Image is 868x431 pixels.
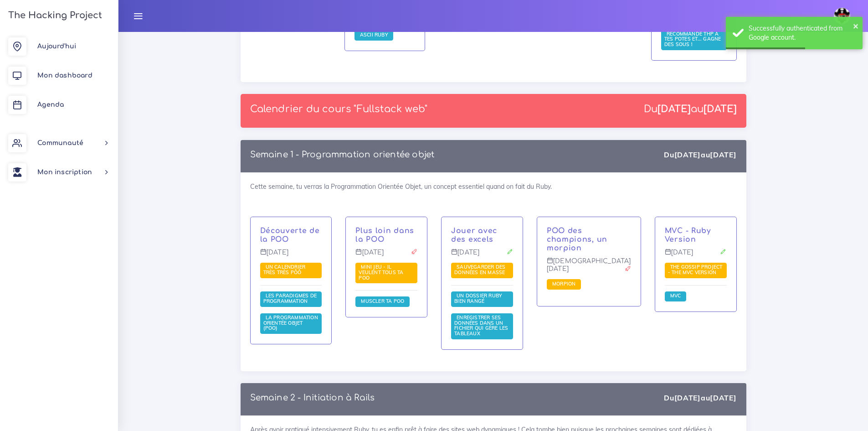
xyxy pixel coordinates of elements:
a: Muscler ta POO [359,298,406,305]
a: La Programmation Orientée Objet (POO) [263,315,318,332]
strong: [DATE] [704,104,737,114]
strong: [DATE] [674,393,701,402]
img: avatar [834,8,850,24]
a: Découverte de la POO [260,227,320,244]
p: Semaine 2 - Initiation à Rails [250,393,375,403]
p: Jouer avec des excels [451,227,513,244]
span: Mini jeu - il veulent tous ta POO [359,264,403,280]
p: MVC - Ruby Version [665,227,727,244]
span: Enregistrer ses données dans un fichier qui gère les tableaux [454,314,508,337]
p: [DATE] [355,249,417,263]
span: Un calendrier très très PÔÔ [263,264,306,275]
span: Un dossier Ruby bien rangé [454,292,502,304]
div: Cette semaine, tu verras la Programmation Orientée Objet, un concept essentiel quand on fait du R... [241,172,746,371]
span: Aujourd'hui [37,43,76,50]
a: Plus loin dans la POO [355,227,414,244]
a: Un calendrier très très PÔÔ [263,264,306,276]
span: Les paradigmes de programmation [263,292,317,304]
span: Mon dashboard [37,72,92,79]
div: Successfully authenticated from Google account. [749,24,856,42]
a: Recommande THP à tes potes et... gagne des sous ! [664,31,721,48]
div: Du au [664,393,736,403]
span: MVC [668,292,683,299]
strong: [DATE] [710,150,736,159]
button: × [853,21,858,30]
p: POO des champions, un morpion [547,227,631,252]
p: [DATE] [665,249,727,263]
span: The Gossip Project - The MVC version [668,264,723,275]
a: Semaine 1 - Programmation orientée objet [250,150,435,159]
span: Recommande THP à tes potes et... gagne des sous ! [664,31,721,47]
div: Du au [664,150,736,160]
p: [DATE] [451,249,513,263]
span: Communauté [37,140,83,146]
p: [DATE] [260,249,322,263]
span: La Programmation Orientée Objet (POO) [263,314,318,331]
span: Agenda [37,101,64,108]
strong: [DATE] [710,393,736,402]
span: Morpion [550,280,578,287]
a: Les paradigmes de programmation [263,293,317,305]
a: Mini jeu - il veulent tous ta POO [359,264,403,281]
strong: [DATE] [674,150,701,159]
span: ASCII Ruby [358,31,390,38]
span: Sauvegarder des données en masse [454,264,507,275]
div: Du au [644,104,737,115]
span: Mon inscription [37,169,92,176]
strong: [DATE] [657,104,691,114]
a: ASCII Ruby [358,32,390,38]
h3: The Hacking Project [5,10,102,21]
p: Calendrier du cours "Fullstack web" [250,104,428,115]
p: [DEMOGRAPHIC_DATA][DATE] [547,257,631,280]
